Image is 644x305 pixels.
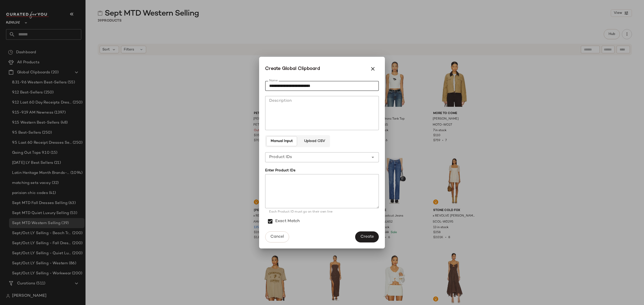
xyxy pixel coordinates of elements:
[269,210,375,214] div: Each Product ID must go on their own line
[304,139,325,143] span: Upload CSV
[275,214,300,228] label: Exact Match
[266,136,297,146] button: Manual Input
[265,65,320,72] span: Create Global Clipboard
[265,168,379,173] div: Enter Product IDs
[270,139,293,143] span: Manual Input
[269,154,292,160] span: Product IDs
[265,231,289,242] button: Cancel
[355,231,379,242] button: Create
[300,136,329,146] button: Upload CSV
[270,234,284,239] span: Cancel
[360,234,374,239] span: Create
